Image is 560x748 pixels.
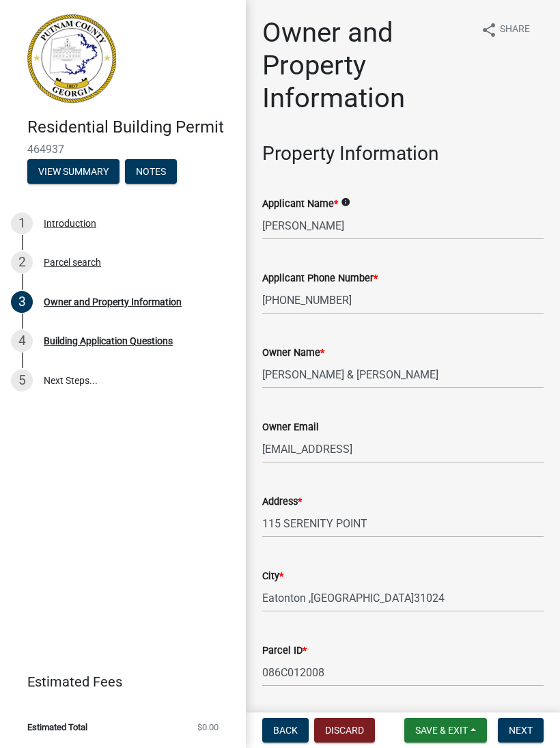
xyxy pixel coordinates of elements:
[11,212,33,234] div: 1
[500,22,530,38] span: Share
[404,718,487,743] button: Save & Exit
[262,718,309,743] button: Back
[11,330,33,352] div: 4
[27,143,219,156] span: 464937
[273,725,298,736] span: Back
[262,199,338,209] label: Applicant Name
[262,646,307,656] label: Parcel ID
[262,423,319,432] label: Owner Email
[44,258,101,267] div: Parcel search
[498,718,544,743] button: Next
[509,725,533,736] span: Next
[27,723,87,732] span: Estimated Total
[262,16,470,115] h1: Owner and Property Information
[125,159,177,184] button: Notes
[27,159,120,184] button: View Summary
[341,197,350,207] i: info
[262,274,378,283] label: Applicant Phone Number
[481,22,497,38] i: share
[27,167,120,178] wm-modal-confirm: Summary
[11,668,224,695] a: Estimated Fees
[262,142,544,165] h3: Property Information
[314,718,375,743] button: Discard
[44,336,173,346] div: Building Application Questions
[415,725,468,736] span: Save & Exit
[11,291,33,313] div: 3
[197,723,219,732] span: $0.00
[470,16,541,43] button: shareShare
[262,572,283,581] label: City
[44,297,182,307] div: Owner and Property Information
[27,14,116,103] img: Putnam County, Georgia
[11,251,33,273] div: 2
[27,117,235,137] h4: Residential Building Permit
[44,219,96,228] div: Introduction
[262,348,324,358] label: Owner Name
[125,167,177,178] wm-modal-confirm: Notes
[11,370,33,391] div: 5
[262,497,302,507] label: Address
